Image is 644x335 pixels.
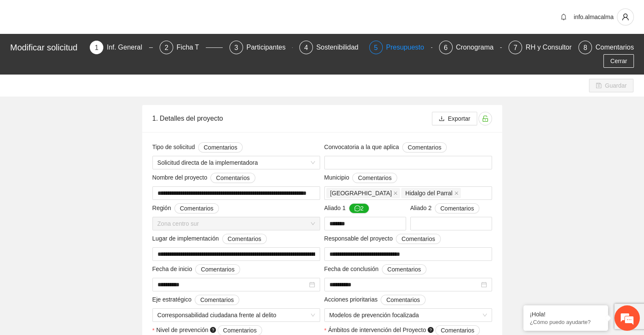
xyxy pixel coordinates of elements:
[4,231,161,261] textarea: Escriba su mensaje y pulse “Intro”
[158,309,315,321] span: Corresponsabilidad ciudadana frente al delito
[139,4,159,25] div: Minimizar ventana de chat en vivo
[329,309,487,321] span: Modelos de prevención focalizada
[10,41,85,54] div: Modificar solicitud
[349,203,369,213] button: Aliado 1
[530,311,602,318] div: ¡Hola!
[530,319,602,325] p: ¿Cómo puedo ayudarte?
[439,116,445,122] span: download
[246,41,293,54] div: Participantes
[210,173,255,183] button: Nombre del proyecto
[200,295,234,305] span: Comentarios
[223,326,257,335] span: Comentarios
[210,327,216,333] span: question-circle
[152,234,267,244] span: Lugar de implementación
[405,188,452,198] span: Hidalgo del Parral
[369,41,432,54] div: 5Presupuesto
[324,295,426,305] span: Acciones prioritarias
[595,41,634,54] div: Comentarios
[617,8,634,25] button: user
[610,56,627,66] span: Cerrar
[152,203,219,213] span: Región
[90,41,153,54] div: 1Inf. General
[165,44,169,51] span: 2
[324,142,447,152] span: Convocatoria a la que aplica
[195,264,240,274] button: Fecha de inicio
[358,173,391,183] span: Comentarios
[402,142,447,152] button: Convocatoria a la que aplica
[158,156,315,169] span: Solicitud directa de la implementadora
[229,41,293,54] div: 3Participantes
[152,173,255,183] span: Nombre del proyecto
[382,264,426,274] button: Fecha de conclusión
[557,10,570,24] button: bell
[578,41,634,54] div: 8Comentarios
[44,43,142,54] div: Chatee con nosotros ahora
[583,44,587,51] span: 8
[152,142,243,152] span: Tipo de solicitud
[514,44,517,51] span: 7
[198,142,243,152] button: Tipo de solicitud
[326,188,400,198] span: Chihuahua
[228,234,261,244] span: Comentarios
[441,326,474,335] span: Comentarios
[478,112,492,125] button: unlock
[107,41,149,54] div: Inf. General
[401,234,435,244] span: Comentarios
[204,143,237,152] span: Comentarios
[557,14,570,20] span: bell
[440,204,474,213] span: Comentarios
[456,41,500,54] div: Cronograma
[444,44,448,51] span: 6
[354,205,360,212] span: message
[195,295,239,305] button: Eje estratégico
[174,203,219,213] button: Región
[439,41,502,54] div: 6Cronograma
[304,44,308,51] span: 4
[222,234,267,244] button: Lugar de implementación
[454,191,459,195] span: close
[410,203,480,213] span: Aliado 2
[158,217,315,230] span: Zona centro sur
[428,327,434,333] span: question-circle
[177,41,206,54] div: Ficha T
[435,203,479,213] button: Aliado 2
[574,14,614,20] span: info.almacalma
[387,265,421,274] span: Comentarios
[201,265,234,274] span: Comentarios
[324,264,427,274] span: Fecha de conclusión
[324,173,397,183] span: Municipio
[234,44,238,51] span: 3
[180,204,213,213] span: Comentarios
[352,173,397,183] button: Municipio
[525,41,585,54] div: RH y Consultores
[479,115,492,122] span: unlock
[386,41,431,54] div: Presupuesto
[316,41,365,54] div: Sostenibilidad
[216,173,249,183] span: Comentarios
[386,295,420,305] span: Comentarios
[49,113,117,199] span: Estamos en línea.
[324,234,441,244] span: Responsable del proyecto
[408,143,441,152] span: Comentarios
[330,188,392,198] span: [GEOGRAPHIC_DATA]
[393,191,398,195] span: close
[152,264,240,274] span: Fecha de inicio
[396,234,440,244] button: Responsable del proyecto
[324,203,369,213] span: Aliado 1
[432,112,477,125] button: downloadExportar
[381,295,425,305] button: Acciones prioritarias
[617,13,633,21] span: user
[509,41,572,54] div: 7RH y Consultores
[374,44,378,51] span: 5
[603,54,634,68] button: Cerrar
[299,41,362,54] div: 4Sostenibilidad
[401,188,460,198] span: Hidalgo del Parral
[95,44,99,51] span: 1
[152,295,240,305] span: Eje estratégico
[152,106,432,130] div: 1. Detalles del proyecto
[448,114,470,123] span: Exportar
[160,41,223,54] div: 2Ficha T
[589,79,633,92] button: saveGuardar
